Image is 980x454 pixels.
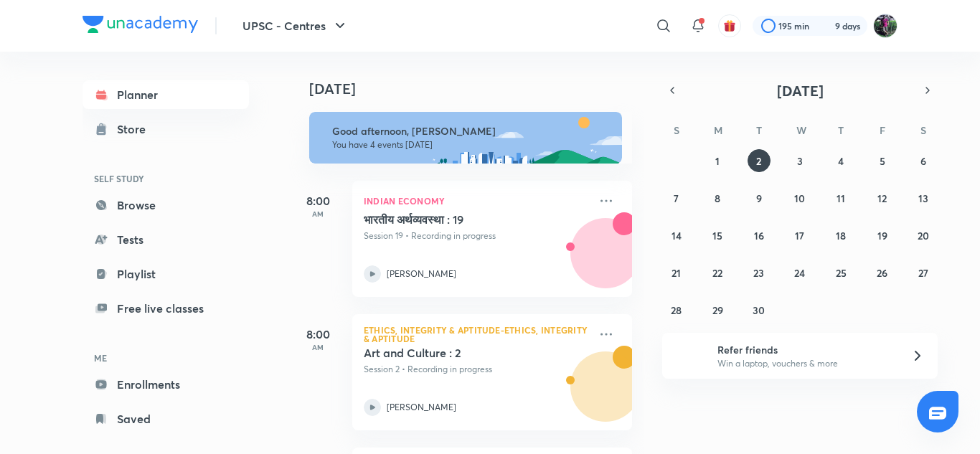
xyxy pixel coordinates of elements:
[788,186,811,209] button: September 10, 2025
[364,346,542,360] h5: Art and Culture : 2
[794,266,805,280] abbr: September 24, 2025
[117,120,154,138] div: Store
[332,139,609,151] p: You have 4 events [DATE]
[309,112,622,164] img: afternoon
[674,123,679,137] abbr: Sunday
[83,16,198,37] a: Company Logo
[754,229,764,242] abbr: September 16, 2025
[871,186,894,209] button: September 12, 2025
[706,224,729,247] button: September 15, 2025
[83,346,249,370] h6: ME
[912,149,935,172] button: September 6, 2025
[873,14,897,38] img: Ravishekhar Kumar
[748,224,771,247] button: September 16, 2025
[665,261,688,284] button: September 21, 2025
[715,154,720,168] abbr: September 1, 2025
[836,229,846,242] abbr: September 18, 2025
[748,149,771,172] button: September 2, 2025
[332,125,609,138] h6: Good afternoon, [PERSON_NAME]
[665,298,688,321] button: September 28, 2025
[83,166,249,191] h6: SELF STUDY
[234,11,357,40] button: UPSC - Centres
[717,357,894,370] p: Win a laptop, vouchers & more
[829,149,852,172] button: September 4, 2025
[289,343,347,351] p: AM
[871,149,894,172] button: September 5, 2025
[712,229,722,242] abbr: September 15, 2025
[671,303,682,317] abbr: September 28, 2025
[918,229,929,242] abbr: September 20, 2025
[706,149,729,172] button: September 1, 2025
[918,266,928,280] abbr: September 27, 2025
[877,191,887,205] abbr: September 12, 2025
[877,266,887,280] abbr: September 26, 2025
[788,149,811,172] button: September 3, 2025
[920,154,926,168] abbr: September 6, 2025
[748,261,771,284] button: September 23, 2025
[706,186,729,209] button: September 8, 2025
[797,154,803,168] abbr: September 3, 2025
[712,303,723,317] abbr: September 29, 2025
[672,229,682,242] abbr: September 14, 2025
[83,191,249,219] a: Browse
[838,154,844,168] abbr: September 4, 2025
[795,229,804,242] abbr: September 17, 2025
[877,229,887,242] abbr: September 19, 2025
[309,80,646,98] h4: [DATE]
[838,123,844,137] abbr: Thursday
[715,191,720,205] abbr: September 8, 2025
[706,261,729,284] button: September 22, 2025
[364,192,589,209] p: Indian Economy
[717,342,894,357] h6: Refer friends
[837,191,845,205] abbr: September 11, 2025
[364,230,589,242] p: Session 19 • Recording in progress
[665,186,688,209] button: September 7, 2025
[777,81,824,100] span: [DATE]
[788,261,811,284] button: September 24, 2025
[387,401,456,414] p: [PERSON_NAME]
[682,80,918,100] button: [DATE]
[289,326,347,343] h5: 8:00
[918,191,928,205] abbr: September 13, 2025
[723,19,736,32] img: avatar
[756,154,761,168] abbr: September 2, 2025
[756,123,762,137] abbr: Tuesday
[912,186,935,209] button: September 13, 2025
[387,268,456,280] p: [PERSON_NAME]
[880,154,885,168] abbr: September 5, 2025
[706,298,729,321] button: September 29, 2025
[712,266,722,280] abbr: September 22, 2025
[674,191,679,205] abbr: September 7, 2025
[83,294,249,323] a: Free live classes
[794,191,805,205] abbr: September 10, 2025
[83,405,249,433] a: Saved
[748,186,771,209] button: September 9, 2025
[912,261,935,284] button: September 27, 2025
[753,266,764,280] abbr: September 23, 2025
[788,224,811,247] button: September 17, 2025
[818,19,832,33] img: streak
[829,224,852,247] button: September 18, 2025
[753,303,765,317] abbr: September 30, 2025
[718,14,741,37] button: avatar
[83,80,249,109] a: Planner
[665,224,688,247] button: September 14, 2025
[871,224,894,247] button: September 19, 2025
[83,16,198,33] img: Company Logo
[871,261,894,284] button: September 26, 2025
[920,123,926,137] abbr: Saturday
[912,224,935,247] button: September 20, 2025
[289,192,347,209] h5: 8:00
[83,115,249,143] a: Store
[714,123,722,137] abbr: Monday
[796,123,806,137] abbr: Wednesday
[364,363,589,376] p: Session 2 • Recording in progress
[672,266,681,280] abbr: September 21, 2025
[83,260,249,288] a: Playlist
[829,186,852,209] button: September 11, 2025
[674,341,702,370] img: referral
[289,209,347,218] p: AM
[880,123,885,137] abbr: Friday
[83,225,249,254] a: Tests
[829,261,852,284] button: September 25, 2025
